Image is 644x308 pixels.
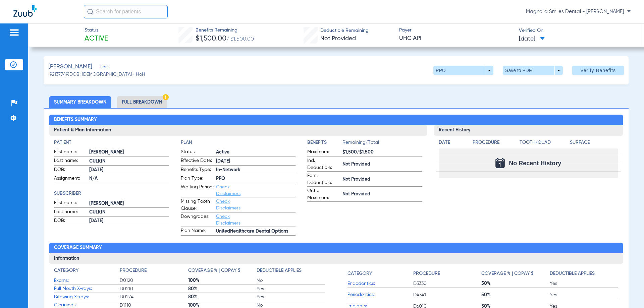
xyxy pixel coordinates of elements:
input: Search for patients [84,5,168,18]
img: Hazard [163,94,169,100]
span: Exams: [54,277,120,284]
span: Status: [181,148,214,157]
span: Edit [100,65,106,71]
span: $1,500.00 [196,35,226,42]
span: Active [216,149,296,156]
a: Check Disclaimers [216,214,240,226]
span: Not Provided [320,36,356,42]
span: Active [85,34,108,44]
span: Effective Date: [181,157,214,165]
span: Remaining/Total [342,139,422,148]
h4: Procedure [473,139,517,146]
span: Waiting Period: [181,184,214,197]
span: / $1,500.00 [226,37,254,42]
app-breakdown-title: Coverage % | Copay $ [188,267,257,276]
img: Calendar [495,158,505,168]
button: PPO [433,66,493,75]
app-breakdown-title: Deductible Applies [257,267,325,276]
app-breakdown-title: Date [439,139,467,148]
button: Save to PDF [503,66,563,75]
span: Yes [550,292,618,298]
span: 100% [188,277,257,284]
h4: Category [347,270,372,277]
span: In-Network [216,167,296,174]
span: [DATE] [89,167,169,174]
a: Check Disclaimers [216,199,240,210]
h4: Plan [181,139,296,146]
span: Plan Type: [181,175,214,183]
h4: Benefits [307,139,342,146]
app-breakdown-title: Category [347,267,413,280]
span: CULKIN [89,158,169,165]
span: Bitewing X-rays: [54,294,120,301]
span: Ortho Maximum: [307,187,340,201]
app-breakdown-title: Deductible Applies [550,267,618,280]
li: Summary Breakdown [49,96,111,108]
h2: Benefits Summary [49,115,623,125]
span: 50% [481,292,550,298]
app-breakdown-title: Coverage % | Copay $ [481,267,550,280]
h3: Recent History [434,125,623,136]
h4: Category [54,267,78,274]
h4: Deductible Applies [550,270,595,277]
h3: Information [49,253,623,264]
h4: Procedure [413,270,440,277]
span: Not Provided [342,161,422,168]
span: Yes [257,294,325,300]
span: Magnolia Smiles Dental - [PERSON_NAME] [526,8,631,15]
span: [DATE] [216,158,296,165]
span: [PERSON_NAME] [48,63,92,71]
span: Downgrades: [181,213,214,227]
span: Last name: [54,157,87,165]
span: PPO [216,175,296,182]
app-breakdown-title: Procedure [413,267,482,280]
h4: Tooth/Quad [520,139,568,146]
span: D0210 [120,286,188,292]
span: First name: [54,148,87,157]
span: Endodontics: [347,280,413,287]
span: [PERSON_NAME] [89,200,169,207]
span: No Recent History [509,160,561,167]
app-breakdown-title: Procedure [120,267,188,276]
button: Verify Benefits [572,66,624,75]
span: UHC API [399,34,513,43]
span: Deductible Remaining [320,27,369,34]
app-breakdown-title: Subscriber [54,190,169,197]
span: Not Provided [342,176,422,183]
h4: Deductible Applies [257,267,302,274]
span: Ind. Deductible: [307,157,340,171]
span: Maximum: [307,148,340,157]
span: CULKIN [89,209,169,216]
span: Payer [399,27,513,34]
span: Benefits Type: [181,166,214,174]
app-breakdown-title: Surface [570,139,618,148]
span: No [257,277,325,284]
span: Yes [257,286,325,292]
span: N/A [89,175,169,182]
h3: Patient & Plan Information [49,125,427,136]
h4: Coverage % | Copay $ [481,270,534,277]
span: Assignment: [54,175,87,183]
span: D4341 [413,292,482,298]
img: hamburger-icon [9,28,19,37]
span: D0120 [120,277,188,284]
span: First name: [54,199,87,207]
span: D0274 [120,294,188,300]
h4: Procedure [120,267,147,274]
span: DOB: [54,166,87,174]
span: Plan Name: [181,227,214,235]
h2: Coverage Summary [49,243,623,253]
span: 80% [188,286,257,292]
img: Search Icon [87,9,93,15]
span: [PERSON_NAME] [89,149,169,156]
span: Verify Benefits [580,68,616,73]
li: Full Breakdown [117,96,167,108]
span: DOB: [54,217,87,225]
span: Yes [550,280,618,287]
span: 50% [481,280,550,287]
span: 80% [188,294,257,300]
span: Periodontics: [347,291,413,298]
span: Last name: [54,208,87,217]
h4: Patient [54,139,169,146]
